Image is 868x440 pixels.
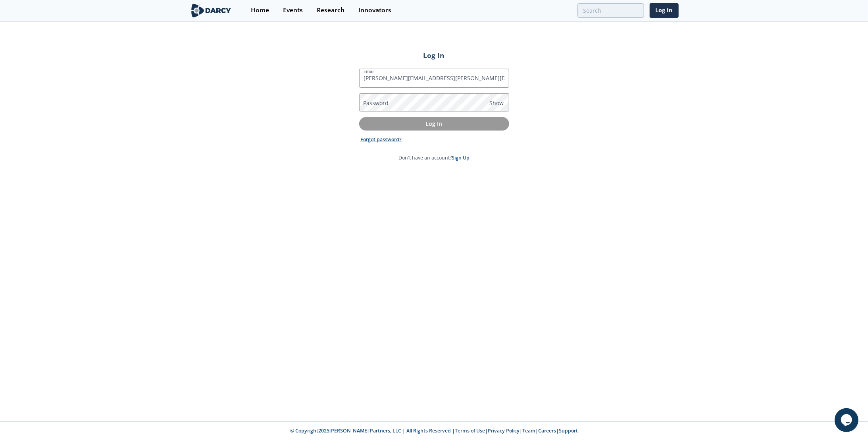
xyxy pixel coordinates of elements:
[490,99,504,107] span: Show
[359,117,509,130] button: Log In
[363,99,389,107] label: Password
[251,7,269,13] div: Home
[360,136,402,143] a: Forgot password?
[835,408,860,432] iframe: chat widget
[559,427,578,434] a: Support
[359,50,509,60] h2: Log In
[365,119,504,128] p: Log In
[455,427,485,434] a: Terms of Use
[650,3,679,18] a: Log In
[364,68,375,75] label: Email
[140,427,728,434] p: © Copyright 2025 [PERSON_NAME] Partners, LLC | All Rights Reserved | | | | |
[398,154,470,161] p: Don't have an account?
[577,3,644,18] input: Advanced Search
[452,154,470,161] a: Sign Up
[488,427,520,434] a: Privacy Policy
[358,7,391,13] div: Innovators
[317,7,345,13] div: Research
[522,427,535,434] a: Team
[283,7,303,13] div: Events
[190,4,233,17] img: logo-wide.svg
[538,427,556,434] a: Careers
